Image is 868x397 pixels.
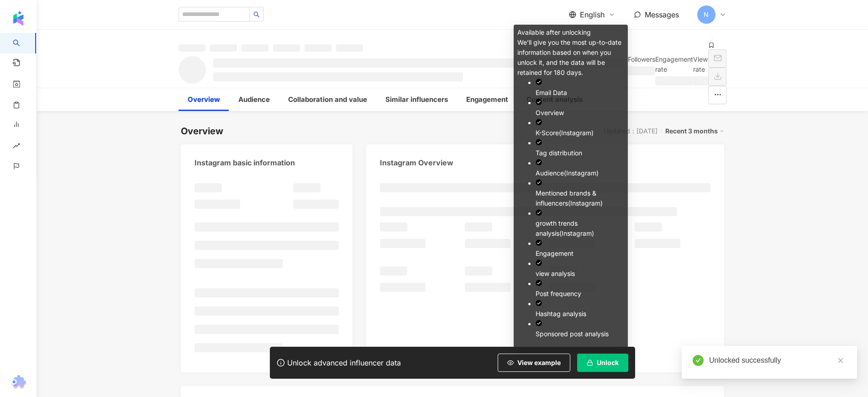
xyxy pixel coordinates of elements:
[238,94,270,105] div: Audience
[645,10,679,19] span: Messages
[13,33,46,54] a: search
[709,355,846,366] div: Unlocked successfully
[517,359,561,366] span: View example
[837,357,844,364] span: close
[11,11,26,26] img: logo icon
[466,94,508,105] div: Engagement
[181,125,223,138] div: Overview
[13,137,20,157] span: rise
[188,94,220,105] div: Overview
[704,10,709,20] span: N
[628,54,655,64] div: Followers
[498,354,570,372] button: View example
[577,354,628,372] button: Unlock
[287,358,401,367] div: Unlock advanced influencer data
[253,11,260,18] span: search
[580,10,605,20] span: English
[195,158,295,168] div: Instagram basic information
[665,125,724,137] div: Recent 3 months
[693,355,704,366] span: check-circle
[385,94,448,105] div: Similar influencers
[526,94,583,105] div: Content analysis
[597,359,619,366] span: Unlock
[380,158,453,168] div: Instagram Overview
[693,54,708,74] div: View rate
[10,375,27,390] img: chrome extension
[604,127,658,135] div: Updated：[DATE]
[655,54,693,74] div: Engagement rate
[288,94,367,105] div: Collaboration and value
